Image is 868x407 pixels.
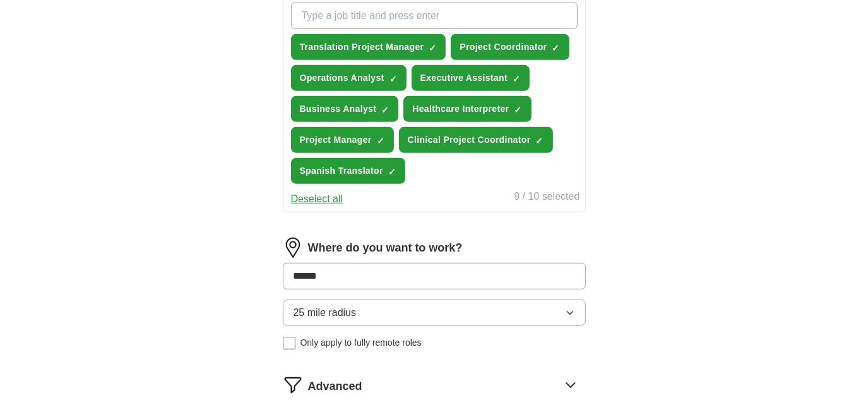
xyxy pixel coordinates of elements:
[294,305,357,320] span: 25 mile radius
[291,34,446,60] button: Translation Project Manager✓
[513,74,520,84] span: ✓
[514,105,522,115] span: ✓
[412,102,509,116] span: Healthcare Interpreter
[389,74,397,84] span: ✓
[408,133,531,147] span: Clinical Project Coordinator
[291,191,343,207] button: Deselect all
[403,96,531,122] button: Healthcare Interpreter✓
[377,136,384,146] span: ✓
[283,375,303,395] img: filter
[283,337,295,349] input: Only apply to fully remote roles
[300,133,372,147] span: Project Manager
[514,189,580,207] div: 9 / 10 selected
[388,167,396,177] span: ✓
[300,71,384,85] span: Operations Analyst
[381,105,389,115] span: ✓
[536,136,544,146] span: ✓
[291,158,405,184] button: Spanish Translator✓
[460,40,547,54] span: Project Coordinator
[300,336,422,349] span: Only apply to fully remote roles
[420,71,508,85] span: Executive Assistant
[412,65,530,91] button: Executive Assistant✓
[291,65,407,91] button: Operations Analyst✓
[429,43,436,53] span: ✓
[451,34,569,60] button: Project Coordinator✓
[291,3,578,29] input: Type a job title and press enter
[308,378,362,395] span: Advanced
[308,240,463,257] label: Where do you want to work?
[300,102,377,116] span: Business Analyst
[399,127,553,153] button: Clinical Project Coordinator✓
[283,238,303,258] img: location.png
[300,40,424,54] span: Translation Project Manager
[283,300,586,326] button: 25 mile radius
[552,43,560,53] span: ✓
[291,96,399,122] button: Business Analyst✓
[291,127,394,153] button: Project Manager✓
[300,164,383,178] span: Spanish Translator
